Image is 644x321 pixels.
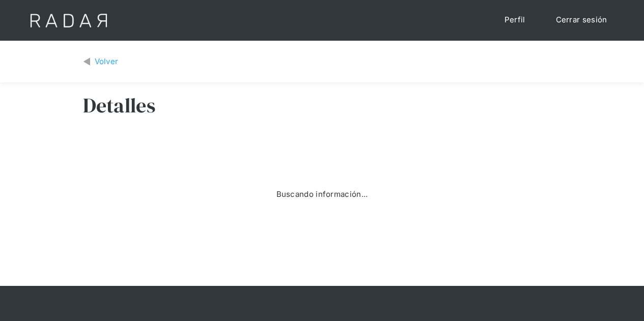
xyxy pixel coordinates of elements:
a: Perfil [494,10,536,30]
div: Volver [95,56,119,68]
a: Cerrar sesión [546,10,618,30]
a: Volver [83,56,119,68]
div: Buscando información... [276,189,368,200]
h3: Detalles [83,93,155,118]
